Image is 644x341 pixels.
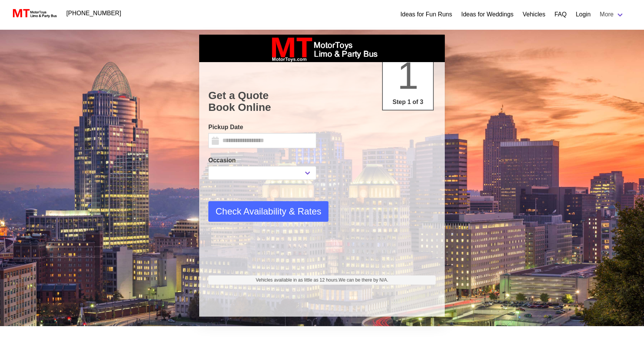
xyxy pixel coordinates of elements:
a: More [595,7,629,22]
img: MotorToys Logo [11,8,57,19]
a: Ideas for Weddings [461,10,514,19]
label: Occasion [208,156,316,165]
a: Vehicles [523,10,546,19]
label: Pickup Date [208,123,316,132]
span: 1 [397,54,419,97]
p: Step 1 of 3 [386,98,430,107]
a: [PHONE_NUMBER] [62,6,126,21]
button: Check Availability & Rates [208,201,328,222]
a: Ideas for Fun Runs [400,10,452,19]
a: FAQ [554,10,566,19]
span: We can be there by N/A. [339,277,389,283]
span: Vehicles available in as little as 12 hours. [256,277,389,283]
h1: Get a Quote Book Online [208,90,436,114]
span: Check Availability & Rates [216,205,321,218]
a: Login [576,10,590,19]
img: box_logo_brand.jpeg [265,35,379,62]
